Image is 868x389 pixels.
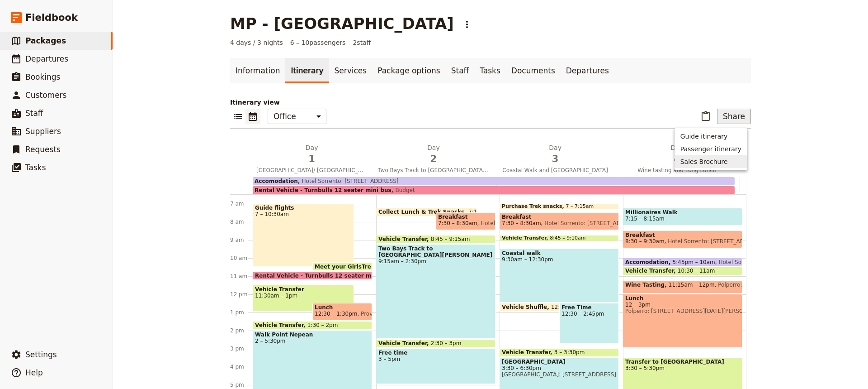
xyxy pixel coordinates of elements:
span: 12:30 – 1:30pm [315,311,357,317]
span: Settings [25,350,57,359]
a: Documents [506,58,561,83]
span: Packages [25,36,66,45]
span: Breakfast [502,214,617,220]
span: [GEOGRAPHIC_DATA] [502,359,617,365]
div: 2 pm [230,327,253,334]
span: 11:30am – 1pm [255,293,352,299]
span: 2 – 5:30pm [255,338,370,344]
button: Day2Two Bays Track to [GEOGRAPHIC_DATA][PERSON_NAME] [374,143,496,177]
span: Free time [378,350,493,356]
span: Wine Tasting [625,282,669,288]
div: 12 pm [230,291,253,298]
span: Collect Lunch & Trek Snacks [378,209,468,215]
span: 9:30am – 12:30pm [502,256,617,263]
span: Customers [25,91,66,100]
span: Coastal walk [502,250,617,256]
span: Walk Point Nepean [255,331,370,338]
div: Meet your GirlsTrek Guide [312,262,372,271]
a: Services [329,58,373,83]
span: 7:30 – 8:30am [438,220,477,226]
span: Rental Vehicle - Turnbulls 12 seater mini bus [255,273,396,279]
span: 7:15 – 7:45am [468,209,508,215]
span: Two Bays Track to [GEOGRAPHIC_DATA][PERSON_NAME] [374,167,492,174]
span: 1:30 – 2pm [307,322,338,328]
div: Lunch12 – 3pmPolperro: [STREET_ADDRESS][DATE][PERSON_NAME][DATE][PERSON_NAME] [623,294,742,348]
span: Vehicle Transfer [502,349,554,355]
div: Collect Lunch & Trek Snacks7:15 – 7:45am [376,208,477,216]
span: 12 – 3pm [625,302,740,308]
span: Requests [25,145,61,154]
span: Millionaires Walk [625,209,740,216]
a: Staff [446,58,475,83]
span: Free Time [561,304,617,311]
span: 12:30 – 2:45pm [561,311,617,317]
div: 8 am [230,218,253,226]
span: 3 [500,152,611,166]
span: Lunch [625,295,740,302]
span: Two Bays Track to [GEOGRAPHIC_DATA][PERSON_NAME] [378,245,493,258]
div: Vehicle Transfer11:30am – 1pm [253,285,354,312]
span: Polperro: [STREET_ADDRESS][DATE][PERSON_NAME][DATE][PERSON_NAME] [625,308,740,314]
button: Passenger itinerary [675,143,747,155]
span: 8:45 – 9:15am [431,236,470,242]
button: List view [230,109,245,124]
span: Bookings [25,72,60,82]
span: Fieldbook [25,11,78,24]
div: Vehicle Transfer2:30 – 3pm [376,339,495,348]
div: 1 pm [230,309,253,316]
h1: MP - [GEOGRAPHIC_DATA] [230,14,454,33]
div: Vehicle Transfer10:30 – 11am [623,267,742,275]
a: Itinerary [285,58,329,83]
span: 3 – 5pm [378,356,493,362]
span: 3 – 3:30pm [554,349,585,355]
button: Share [717,109,751,124]
button: Calendar view [245,109,260,124]
span: Sales Brochure [680,157,728,166]
span: Hotel Sorrento: [STREET_ADDRESS] [298,178,399,184]
h2: Day [500,143,611,166]
span: Breakfast [438,214,493,220]
span: Suppliers [25,127,61,136]
div: Rental Vehicle - Turnbulls 12 seater mini busBudgetAccomodationHotel Sorrento: [STREET_ADDRESS] [253,177,740,194]
span: Vehicle Transfer [378,236,431,242]
span: Guide itinerary [680,132,728,141]
span: 2:30 – 3pm [431,340,462,346]
span: Tasks [25,163,46,172]
div: 10 am [230,255,253,262]
span: Hotel Sorrento: [STREET_ADDRESS] [665,238,764,245]
span: 8:30 – 9:30am [625,238,665,245]
span: 12:30 – 1pm [551,304,585,310]
span: 1 [256,152,367,166]
span: Lunch [315,304,370,311]
span: Purchase Trek snacks [502,204,566,209]
div: 3 pm [230,345,253,352]
div: Vehicle Transfer8:45 – 9:15am [376,235,495,244]
div: Guide flights7 – 10:30am [253,203,354,266]
span: 3:30 – 6:30pm [502,365,617,371]
a: Tasks [474,58,506,83]
span: Help [25,368,43,377]
span: 10:30 – 11am [678,268,715,274]
div: Lunch12:30 – 1:30pmProvincia: [STREET_ADDRESS] [312,303,372,321]
span: Staff [25,109,43,118]
h2: Day [256,143,367,166]
div: 4 pm [230,363,253,370]
div: Rental Vehicle - Turnbulls 12 seater mini busBudget [253,186,735,194]
span: 3:30 – 5:30pm [625,365,740,371]
span: 9:15am – 2:30pm [378,258,493,264]
span: Vehicle Transfer [625,268,678,274]
button: Guide itinerary [675,130,747,143]
div: 11 am [230,273,253,280]
span: Vehicle Transfer [502,235,550,241]
span: Hotel Sorrento: [STREET_ADDRESS] [715,259,815,265]
span: Guide flights [255,205,352,211]
a: Information [230,58,285,83]
span: 6 – 10 passengers [290,38,346,47]
span: Vehicle Shuffle [502,304,551,310]
span: Coastal Walk and [GEOGRAPHIC_DATA] [496,167,614,174]
span: Rental Vehicle - Turnbulls 12 seater mini bus [255,187,392,193]
div: Purchase Trek snacks7 – 7:15am [500,203,619,210]
a: Departures [561,58,614,83]
button: Sales Brochure [675,155,747,168]
div: Millionaires Walk7:15 – 8:15am [623,208,742,226]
